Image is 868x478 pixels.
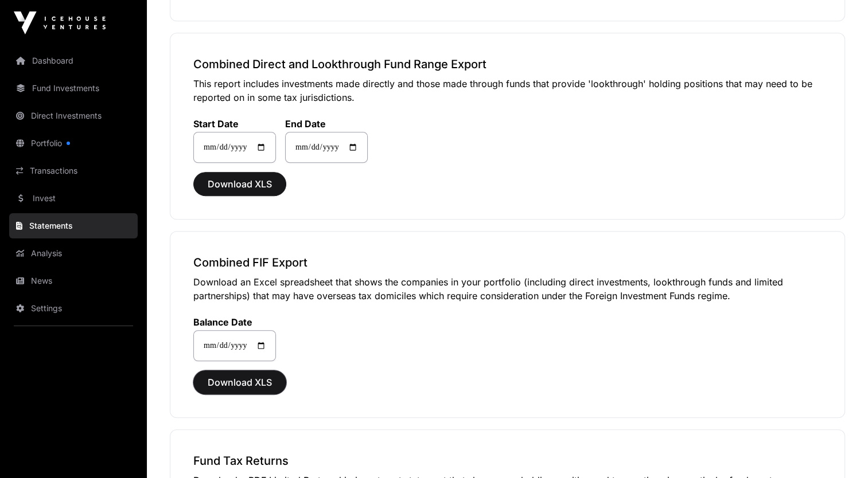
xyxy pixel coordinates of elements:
a: Direct Investments [9,103,138,128]
a: Transactions [9,158,138,183]
p: Download an Excel spreadsheet that shows the companies in your portfolio (including direct invest... [193,275,822,303]
a: Fund Investments [9,76,138,101]
h3: Combined FIF Export [193,254,822,271]
img: Icehouse Ventures Logo [14,11,106,34]
button: Download XLS [193,172,286,196]
a: Dashboard [9,48,138,73]
h3: Fund Tax Returns [193,453,822,469]
p: This report includes investments made directly and those made through funds that provide 'lookthr... [193,77,822,104]
button: Download XLS [193,370,286,394]
a: Settings [9,296,138,321]
label: Start Date [193,118,276,130]
iframe: Chat Widget [811,423,868,478]
a: News [9,268,138,293]
a: Portfolio [9,131,138,156]
a: Statements [9,213,138,238]
span: Download XLS [208,177,272,191]
a: Analysis [9,241,138,266]
label: End Date [285,118,368,130]
label: Balance Date [193,316,276,328]
span: Download XLS [208,375,272,389]
a: Invest [9,186,138,211]
h3: Combined Direct and Lookthrough Fund Range Export [193,56,822,72]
